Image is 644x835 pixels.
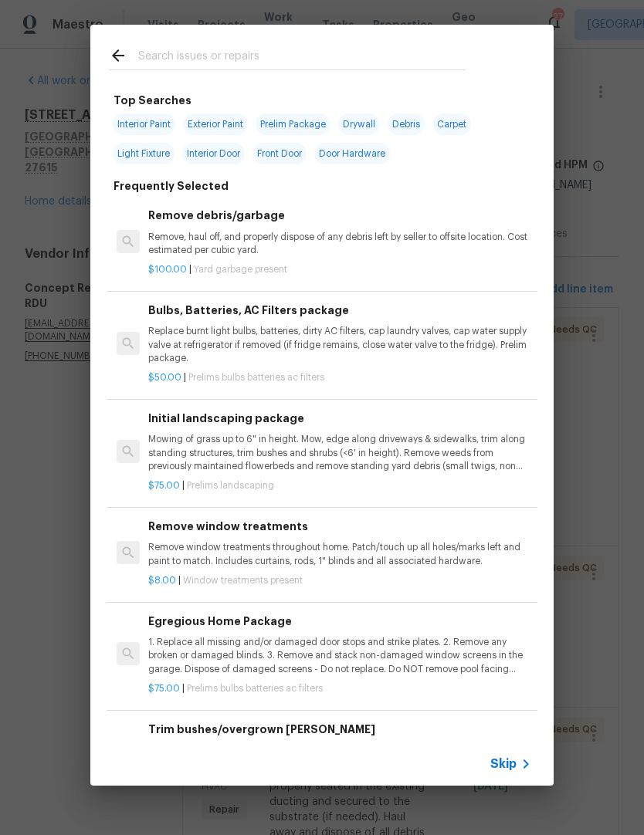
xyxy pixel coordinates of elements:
p: | [148,682,531,695]
span: $8.00 [148,576,176,585]
h6: Initial landscaping package [148,410,531,427]
span: Skip [490,756,517,772]
p: Remove, haul off, and properly dispose of any debris left by seller to offsite location. Cost est... [148,231,531,257]
h6: Top Searches [114,92,192,109]
p: | [148,263,531,276]
p: 1. Replace all missing and/or damaged door stops and strike plates. 2. Remove any broken or damag... [148,636,531,675]
span: Exterior Paint [183,113,248,135]
span: $50.00 [148,373,181,382]
span: Interior Door [182,143,245,164]
span: Interior Paint [113,113,175,135]
span: $100.00 [148,265,187,274]
span: Prelims bulbs batteries ac filters [187,684,323,693]
input: Search issues or repairs [138,46,466,69]
span: Debris [388,113,425,135]
span: Drywall [338,113,380,135]
h6: Bulbs, Batteries, AC Filters package [148,302,531,319]
span: Prelim Package [256,113,330,135]
h6: Egregious Home Package [148,613,531,630]
p: | [148,574,531,587]
p: Remove window treatments throughout home. Patch/touch up all holes/marks left and paint to match.... [148,541,531,567]
h6: Remove window treatments [148,518,531,535]
h6: Frequently Selected [114,177,229,194]
span: Prelims bulbs batteries ac filters [188,373,324,382]
span: Carpet [432,113,471,135]
h6: Remove debris/garbage [148,207,531,224]
span: $75.00 [148,481,180,490]
p: | [148,371,531,384]
span: $75.00 [148,684,180,693]
p: Mowing of grass up to 6" in height. Mow, edge along driveways & sidewalks, trim along standing st... [148,433,531,472]
span: Front Door [253,143,307,164]
span: Window treatments present [183,576,303,585]
span: Prelims landscaping [187,481,274,490]
p: Replace burnt light bulbs, batteries, dirty AC filters, cap laundry valves, cap water supply valv... [148,325,531,364]
span: Yard garbage present [194,265,287,274]
p: | [148,479,531,492]
h6: Trim bushes/overgrown [PERSON_NAME] [148,721,531,738]
span: Door Hardware [314,143,390,164]
span: Light Fixture [113,143,175,164]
